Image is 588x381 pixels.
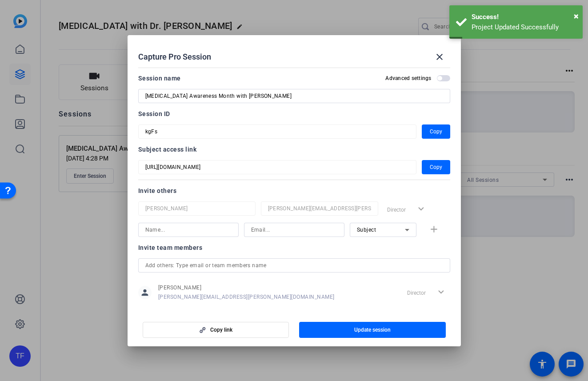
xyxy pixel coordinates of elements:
span: [PERSON_NAME][EMAIL_ADDRESS][PERSON_NAME][DOMAIN_NAME] [158,293,335,301]
mat-icon: close [434,52,445,62]
input: Add others: Type email or team members name [145,260,443,271]
div: Capture Pro Session [138,46,450,68]
div: Invite team members [138,242,450,253]
div: Invite others [138,185,450,196]
input: Session OTP [145,126,409,137]
button: Copy [422,124,450,139]
mat-icon: person [138,286,152,299]
span: Copy link [210,326,232,333]
button: Update session [299,322,446,338]
div: Success! [472,12,576,22]
div: Project Updated Successfully [472,22,576,32]
div: Subject access link [138,144,450,155]
span: Copy [430,126,442,137]
input: Session OTP [145,162,409,172]
input: Name... [145,203,248,214]
div: Session name [138,73,181,84]
input: Email... [251,225,337,235]
button: Copy [422,160,450,174]
span: × [574,11,579,21]
span: Copy [430,162,442,172]
h2: Advanced settings [385,75,431,82]
button: Copy link [143,322,289,338]
input: Email... [268,203,371,214]
div: Session ID [138,108,450,119]
input: Name... [145,225,232,235]
span: [PERSON_NAME] [158,284,335,291]
span: Subject [357,227,376,233]
input: Enter Session Name [145,91,443,101]
button: Close [574,9,579,23]
span: Update session [354,326,391,333]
